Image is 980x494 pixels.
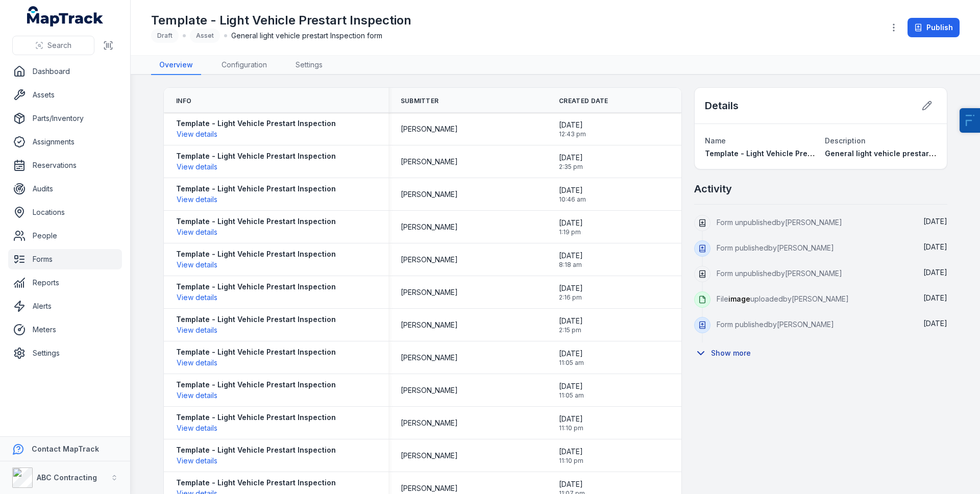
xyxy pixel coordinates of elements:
span: Form published by [PERSON_NAME] [717,320,834,329]
span: Submitter [401,97,439,105]
time: 21/03/2025, 2:16:02 pm [559,283,583,302]
a: Dashboard [8,61,122,82]
span: Form unpublished by [PERSON_NAME] [717,218,842,227]
a: Configuration [213,56,275,75]
span: 8:18 am [559,261,583,269]
span: 12:43 pm [559,130,586,138]
span: [PERSON_NAME] [401,157,458,167]
span: [PERSON_NAME] [401,255,458,265]
strong: Template - Light Vehicle Prestart Inspection [176,478,336,488]
span: image [728,294,750,303]
span: 11:05 am [559,391,584,400]
a: Reports [8,273,122,293]
time: 27/02/2025, 11:10:12 pm [559,447,583,465]
button: View details [176,161,218,172]
span: [DATE] [923,242,947,251]
strong: Template - Light Vehicle Prestart Inspection [176,412,336,423]
a: Parts/Inventory [8,108,122,129]
span: [DATE] [559,447,583,457]
strong: Contact MapTrack [32,444,99,453]
a: Forms [8,249,122,269]
button: View details [176,194,218,205]
time: 19/08/2025, 12:43:55 pm [923,293,947,302]
strong: Template - Light Vehicle Prestart Inspection [176,347,336,357]
span: [DATE] [923,217,947,226]
button: View details [176,292,218,303]
time: 28/05/2025, 10:46:46 am [559,185,586,204]
span: [PERSON_NAME] [401,222,458,232]
span: 1:19 pm [559,228,583,236]
span: [PERSON_NAME] [401,320,458,330]
a: Settings [8,343,122,363]
a: Locations [8,202,122,223]
strong: Template - Light Vehicle Prestart Inspection [176,380,336,390]
a: Alerts [8,296,122,316]
strong: Template - Light Vehicle Prestart Inspection [176,216,336,227]
a: MapTrack [27,6,104,27]
a: Settings [287,56,331,75]
time: 04/03/2025, 11:05:11 am [559,381,584,400]
span: Created Date [559,97,608,105]
span: [PERSON_NAME] [401,385,458,396]
strong: Template - Light Vehicle Prestart Inspection [176,184,336,194]
strong: ABC Contracting [37,473,97,482]
span: [DATE] [923,319,947,328]
time: 22/05/2025, 1:19:18 pm [559,218,583,236]
span: 2:15 pm [559,326,583,334]
span: [DATE] [559,349,584,359]
a: Audits [8,179,122,199]
button: View details [176,325,218,336]
h2: Details [705,98,739,113]
time: 04/03/2025, 11:05:12 am [559,349,584,367]
span: 11:05 am [559,359,584,367]
span: 10:46 am [559,195,586,204]
span: [DATE] [559,120,586,130]
strong: Template - Light Vehicle Prestart Inspection [176,282,336,292]
time: 19/08/2025, 12:40:42 pm [923,319,947,328]
span: Info [176,97,191,105]
button: Search [12,36,94,55]
span: Name [705,136,726,145]
strong: Template - Light Vehicle Prestart Inspection [176,118,336,129]
h1: Template - Light Vehicle Prestart Inspection [151,12,411,29]
span: [DATE] [923,268,947,277]
div: Asset [190,29,220,43]
span: [PERSON_NAME] [401,287,458,298]
span: Template - Light Vehicle Prestart Inspection [705,149,865,158]
span: 11:10 pm [559,457,583,465]
strong: Template - Light Vehicle Prestart Inspection [176,445,336,455]
span: 11:10 pm [559,424,583,432]
span: [DATE] [559,316,583,326]
span: [PERSON_NAME] [401,189,458,200]
time: 20/08/2025, 11:19:26 am [923,268,947,277]
span: Description [825,136,866,145]
span: [PERSON_NAME] [401,353,458,363]
a: Assets [8,85,122,105]
span: [DATE] [559,153,583,163]
time: 16/09/2025, 5:36:09 pm [923,217,947,226]
span: General light vehicle prestart Inspection form [231,31,382,41]
span: [DATE] [559,479,585,489]
a: Reservations [8,155,122,176]
a: People [8,226,122,246]
span: 2:35 pm [559,163,583,171]
button: View details [176,129,218,140]
span: [DATE] [559,381,584,391]
button: Show more [694,342,757,364]
span: [DATE] [559,251,583,261]
button: View details [176,227,218,238]
h2: Activity [694,182,732,196]
button: View details [176,259,218,270]
button: View details [176,357,218,368]
time: 28/05/2025, 2:35:15 pm [559,153,583,171]
time: 10/09/2025, 9:48:12 am [923,242,947,251]
strong: Template - Light Vehicle Prestart Inspection [176,314,336,325]
span: Search [47,40,71,51]
button: View details [176,423,218,434]
a: Assignments [8,132,122,152]
a: Meters [8,319,122,340]
span: [PERSON_NAME] [401,418,458,428]
strong: Template - Light Vehicle Prestart Inspection [176,151,336,161]
span: [PERSON_NAME] [401,124,458,134]
span: [DATE] [559,283,583,293]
